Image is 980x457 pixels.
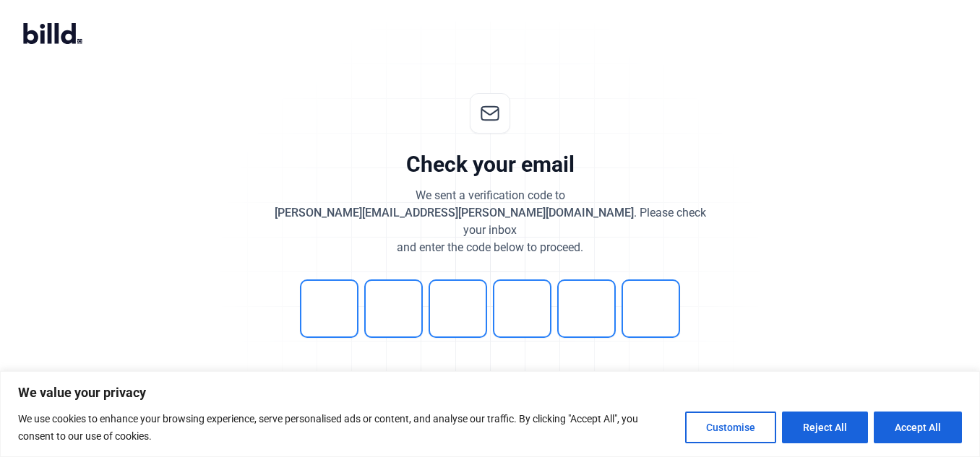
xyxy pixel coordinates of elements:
p: We value your privacy [18,384,962,401]
button: Customise [685,412,776,443]
button: Reject All [782,412,868,443]
span: [PERSON_NAME][EMAIL_ADDRESS][PERSON_NAME][DOMAIN_NAME] [275,206,634,219]
button: Accept All [874,412,962,443]
div: We sent a verification code to . Please check your inbox and enter the code below to proceed. [273,187,707,256]
p: We use cookies to enhance your browsing experience, serve personalised ads or content, and analys... [18,410,674,445]
div: Check your email [406,151,575,178]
